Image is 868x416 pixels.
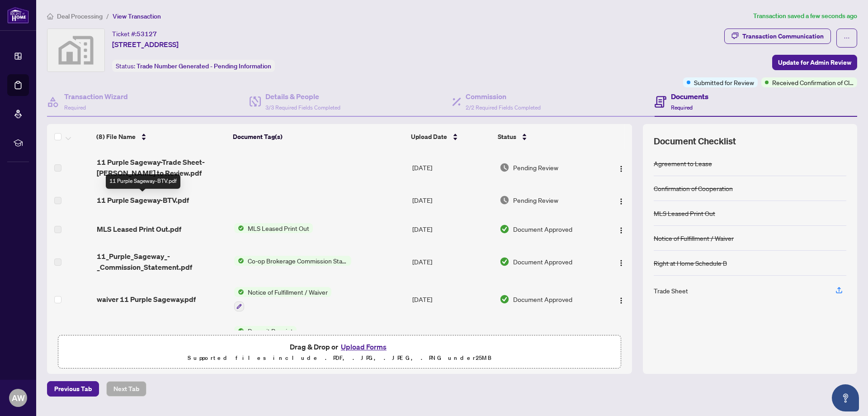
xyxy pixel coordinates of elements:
img: Document Status [500,195,509,205]
div: Confirmation of Cooperation [654,183,733,193]
span: home [47,13,53,19]
img: Document Status [500,257,509,267]
img: Logo [618,259,625,267]
span: Status [498,132,516,142]
span: Document Approved [513,257,572,267]
button: Status IconMLS Leased Print Out [234,223,313,233]
span: Trade Number Generated - Pending Information [137,62,271,70]
img: Document Status [500,224,509,234]
span: Update for Admin Review [778,55,851,70]
img: Logo [618,165,625,172]
span: waiver 11 Purple Sageway.pdf [97,294,196,305]
div: Right at Home Schedule B [654,258,727,268]
h4: Commission [466,91,541,102]
article: Transaction saved a few seconds ago [753,11,857,21]
td: [DATE] [409,186,496,215]
span: Co-op Brokerage Commission Statement [244,256,351,266]
span: 2/2 Required Fields Completed [466,104,541,111]
span: View Transaction [113,12,161,20]
span: MLS Leased Print Out.pdf [97,224,181,234]
h4: Documents [671,91,708,102]
img: svg%3e [47,29,104,72]
button: Next Tab [106,381,146,397]
span: Required [64,104,86,111]
button: Update for Admin Review [772,55,857,70]
img: Status Icon [234,223,244,233]
img: logo [7,7,29,24]
div: Ticket #: [112,29,157,39]
span: 11_Purple_Sageway_-_Commission_Statement.pdf [97,251,227,273]
div: Agreement to Lease [654,158,712,168]
span: Document Approved [513,224,572,234]
div: Transaction Communication [742,29,824,43]
img: Document Status [500,294,509,304]
div: Notice of Fulfillment / Waiver [654,233,734,243]
span: ellipsis [844,35,850,41]
img: Status Icon [234,287,244,297]
div: 11 Purple Sageway-BTV.pdf [106,174,180,189]
span: Drag & Drop orUpload FormsSupported files include .PDF, .JPG, .JPEG, .PNG under25MB [58,335,621,369]
span: 11 Purple Sageway-Trade Sheet-[PERSON_NAME] to Review.pdf [97,157,227,178]
span: Upload Date [411,132,447,142]
div: Status: [112,60,275,72]
span: (8) File Name [96,132,136,142]
td: [DATE] [409,244,496,280]
span: Document Approved [513,294,572,304]
span: Required [671,104,693,111]
div: MLS Leased Print Out [654,208,715,218]
button: Logo [614,160,628,175]
th: Status [494,124,599,149]
span: 3/3 Required Fields Completed [265,104,340,111]
img: Status Icon [234,256,244,266]
div: Trade Sheet [654,286,688,296]
img: Status Icon [234,326,244,336]
button: Logo [614,193,628,207]
img: Document Status [500,163,509,172]
img: Logo [618,297,625,304]
span: Pending Review [513,163,558,172]
span: Previous Tab [54,382,92,396]
span: 1757950965450-DonmillsBranch20250915101558.pdf [97,327,227,349]
td: [DATE] [409,215,496,244]
h4: Transaction Wizard [64,91,128,102]
th: Upload Date [407,124,494,149]
span: Deal Processing [57,12,103,20]
td: [DATE] [409,149,496,186]
button: Status IconDeposit Receipt [234,326,311,350]
span: 11 Purple Sageway-BTV.pdf [97,195,189,206]
span: Deposit Receipt [244,326,297,336]
span: MLS Leased Print Out [244,223,313,233]
td: [DATE] [409,319,496,358]
button: Upload Forms [338,341,389,353]
button: Logo [614,292,628,306]
span: Document Checklist [654,135,736,148]
button: Previous Tab [47,381,99,397]
th: Document Tag(s) [229,124,408,149]
button: Logo [614,222,628,236]
span: Submitted for Review [694,77,754,87]
h4: Details & People [265,91,340,102]
td: [DATE] [409,280,496,319]
button: Status IconNotice of Fulfillment / Waiver [234,287,331,311]
img: Logo [618,227,625,234]
span: Notice of Fulfillment / Waiver [244,287,331,297]
button: Open asap [832,384,859,411]
button: Status IconCo-op Brokerage Commission Statement [234,256,351,266]
span: Drag & Drop or [290,341,389,353]
span: Pending Review [513,195,558,205]
span: [STREET_ADDRESS] [112,39,179,50]
p: Supported files include .PDF, .JPG, .JPEG, .PNG under 25 MB [64,353,615,363]
span: AW [12,392,25,404]
button: Transaction Communication [724,29,831,44]
li: / [106,11,109,21]
button: Logo [614,254,628,269]
th: (8) File Name [93,124,229,149]
span: Received Confirmation of Closing [772,77,854,87]
span: 53127 [137,30,157,38]
img: Logo [618,198,625,205]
